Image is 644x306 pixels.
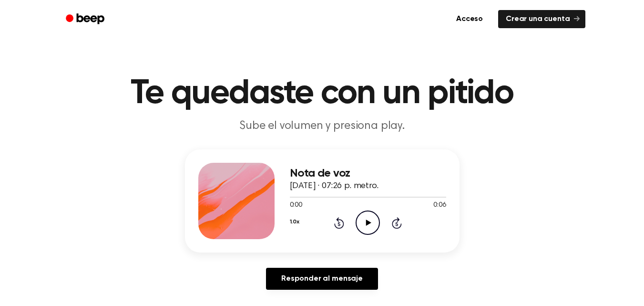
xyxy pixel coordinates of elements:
a: Bip [59,10,113,29]
font: Crear una cuenta [506,15,570,23]
font: 0:00 [290,202,302,209]
font: Nota de voz [290,168,350,179]
font: 1.0x [290,219,299,225]
font: Sube el volumen y presiona play. [239,120,405,132]
font: Acceso [456,15,483,23]
font: Responder al mensaje [281,275,363,283]
font: 0:06 [433,202,446,209]
font: Te quedaste con un pitido [131,76,513,111]
a: Crear una cuenta [498,10,585,28]
a: Responder al mensaje [266,268,378,290]
button: 1.0x [290,214,299,230]
a: Acceso [447,8,492,30]
font: [DATE] · 07:26 p. metro. [290,182,378,190]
